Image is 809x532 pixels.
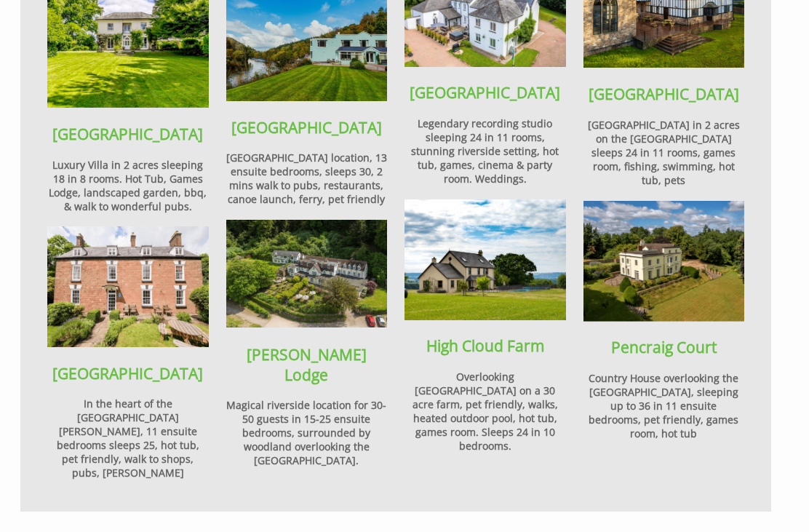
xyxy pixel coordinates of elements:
[52,363,203,384] a: [GEOGRAPHIC_DATA]
[231,117,382,138] a: [GEOGRAPHIC_DATA]
[583,118,745,187] h4: [GEOGRAPHIC_DATA] in 2 acres on the [GEOGRAPHIC_DATA] sleeps 24 in 11 rooms, games room, fishing,...
[247,344,367,385] a: [PERSON_NAME] Lodge
[404,199,566,320] img: Highcloud Farm
[611,337,717,357] a: Pencraig Court
[589,84,739,104] a: [GEOGRAPHIC_DATA]
[583,201,745,322] img: Pencraig Court
[47,397,209,480] h4: In the heart of the [GEOGRAPHIC_DATA][PERSON_NAME], 11 ensuite bedrooms sleeps 25, hot tub, pet f...
[410,82,560,103] a: [GEOGRAPHIC_DATA]
[404,116,566,186] h4: Legendary recording studio sleeping 24 in 11 rooms, stunning riverside setting, hot tub, games, c...
[47,226,209,347] img: Forest House
[426,336,544,356] a: High Cloud Farm
[226,151,388,330] h4: [GEOGRAPHIC_DATA] location, 13 ensuite bedrooms, sleeps 30, 2 mins walk to pubs, restaurants, can...
[226,398,388,467] h4: Magical riverside location for 30-50 guests in 15-25 ensuite bedrooms, surrounded by woodland ove...
[583,371,745,440] h4: Country House overlooking the [GEOGRAPHIC_DATA], sleeping up to 36 in 11 ensuite bedrooms, pet fr...
[404,370,566,453] h4: Overlooking [GEOGRAPHIC_DATA] on a 30 acre farm, pet friendly, walks, heated outdoor pool, hot tu...
[52,124,203,144] a: [GEOGRAPHIC_DATA]
[47,158,209,213] h4: Luxury Villa in 2 acres sleeping 18 in 8 rooms. Hot Tub, Games Lodge, landscaped garden, bbq, & w...
[226,220,388,327] img: Symonds Yat Lodge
